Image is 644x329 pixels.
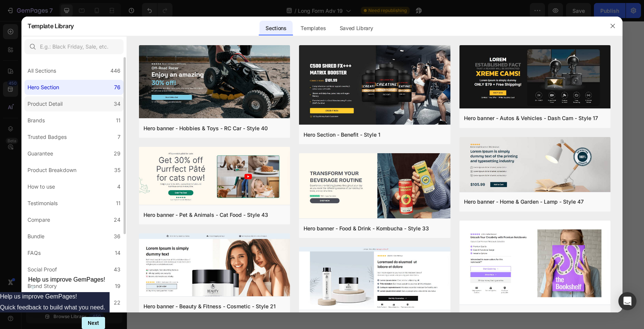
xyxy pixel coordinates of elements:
[115,282,121,291] div: 19
[27,248,41,257] div: FAQs
[143,210,268,219] div: Hero banner - Pet & Animals - Cat Food - Style 43
[110,66,121,75] div: 446
[259,21,292,36] div: Sections
[114,298,121,307] div: 22
[114,166,121,175] div: 35
[34,2,342,10] span: You’re strong, smart, and still unstoppable—but bladder leaks? They weren’t part of the plan.
[139,45,290,120] img: hr40.png
[24,39,124,54] input: E.g.: Black Friday, Sale, etc.
[28,276,105,292] button: Show survey - Help us improve GemPages!
[27,166,76,175] div: Product Breakdown
[27,149,53,158] div: Guarantee
[27,232,44,241] div: Bundle
[34,24,445,44] strong: leakproof underwear powered by FluidCore™ 4-layer textile technology
[464,114,598,123] div: Hero banner - Autos & Vehicles - Dash Cam - Style 17
[34,58,238,66] span: And it’s about time.
[295,21,332,36] div: Templates
[114,83,121,92] div: 76
[34,24,467,44] span: At [GEOGRAPHIC_DATA], we get it. That’s why we created , built to absorb fast, lock in moisture, ...
[27,133,67,142] div: Trusted Badges
[89,122,427,138] strong: When every laugh, sneeze, or cough feels like a risk.
[334,21,379,36] div: Saved Library
[618,292,636,310] div: Open Intercom Messenger
[299,247,450,311] img: hr20.png
[33,86,485,106] a: START FEELING CONFIDENT
[116,199,121,208] div: 11
[27,199,58,208] div: Testimonials
[114,215,121,224] div: 24
[459,221,610,306] img: hr38.png
[464,310,598,319] div: Hero banner - People & Society - Notebook - Style 38
[114,149,121,158] div: 29
[215,92,302,100] strong: START FEELING CONFIDENT
[116,116,121,125] div: 11
[459,137,610,193] img: hr47.png
[464,197,584,206] div: Hero banner - Home & Garden - Lamp - Style 47
[27,116,45,125] div: Brands
[27,83,59,92] div: Hero Section
[139,233,290,298] img: hr21.png
[304,130,380,139] div: Hero Section - Benefit - Style 1
[114,99,121,108] div: 34
[299,45,450,126] img: hr1.png
[34,58,174,66] strong: This isn’t a compromise. It’s a solution.
[143,302,276,311] div: Hero banner - Beauty & Fitness - Cosmetic - Style 21
[114,265,121,274] div: 43
[139,147,290,206] img: hr43.png
[27,16,74,36] h2: Template Library
[27,215,50,224] div: Compare
[27,99,63,108] div: Product Detail
[27,265,57,274] div: Social Proof
[28,276,105,283] span: Help us improve GemPages!
[27,66,56,75] div: All Sections
[118,133,121,142] div: 7
[269,35,465,44] strong: without a single pad, liner, or ounce of embarrassment
[115,248,121,257] div: 14
[117,182,121,191] div: 4
[299,153,450,220] img: hr33.png
[114,232,121,241] div: 36
[459,45,610,110] img: hr17.png
[27,182,55,191] div: How to use
[304,224,429,233] div: Hero banner - Food & Drink - Kombucha - Style 33
[143,124,268,133] div: Hero banner - Hobbies & Toys - RC Car - Style 40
